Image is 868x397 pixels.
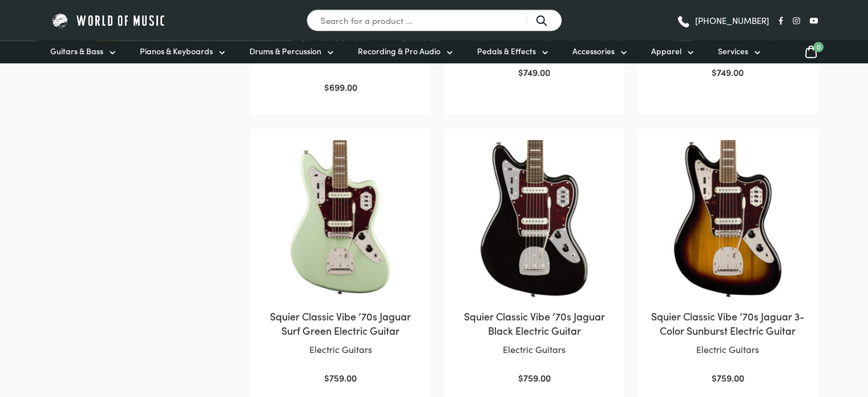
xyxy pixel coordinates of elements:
bdi: 759.00 [324,371,357,384]
h2: Squier Classic Vibe ’70s Jaguar Surf Green Electric Guitar [262,309,419,338]
span: $ [324,81,329,93]
span: $ [712,66,717,78]
span: Drums & Percussion [249,45,321,57]
img: World of Music [50,11,167,29]
h2: Squier Classic Vibe ’70s Jaguar Black Electric Guitar [455,309,612,338]
bdi: 749.00 [712,66,744,78]
span: Pianos & Keyboards [140,45,213,57]
bdi: 749.00 [518,66,550,78]
span: Pedals & Effects [477,45,536,57]
span: Accessories [572,45,615,57]
span: Services [718,45,748,57]
span: 0 [813,42,823,52]
span: Apparel [651,45,681,57]
span: Guitars & Bass [50,45,103,57]
iframe: Chat with our support team [703,271,868,397]
a: Squier Classic Vibe ’70s Jaguar Surf Green Electric GuitarElectric Guitars $759.00 [262,140,419,385]
span: $ [324,371,329,384]
a: [PHONE_NUMBER] [676,12,769,29]
img: Squier Classic Vibe '70s Jaguar Black [455,140,612,297]
bdi: 759.00 [518,371,550,384]
p: Electric Guitars [262,342,419,357]
span: $ [518,66,523,78]
a: Squier Classic Vibe ’70s Jaguar Black Electric GuitarElectric Guitars $759.00 [455,140,612,385]
img: Squier Classic Vibe 70s Jaguar [649,140,806,297]
h2: Squier Classic Vibe ’70s Jaguar 3-Color Sunburst Electric Guitar [649,309,806,338]
span: [PHONE_NUMBER] [695,16,769,25]
p: Electric Guitars [649,342,806,357]
p: Electric Guitars [455,342,612,357]
bdi: 699.00 [324,81,357,93]
input: Search for a product ... [306,9,562,31]
span: $ [518,371,523,384]
span: Recording & Pro Audio [358,45,441,57]
a: Squier Classic Vibe ’70s Jaguar 3-Color Sunburst Electric GuitarElectric Guitars $759.00 [649,140,806,385]
img: Classic Vibe Jaguar Surf Green [262,140,419,297]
